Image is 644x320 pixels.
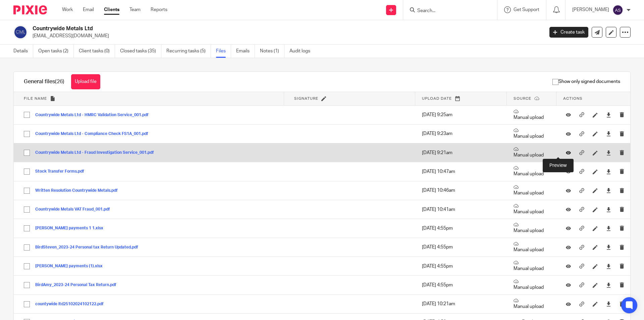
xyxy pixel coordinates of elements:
a: Reports [151,6,167,13]
p: [DATE] 9:23am [422,130,500,137]
span: Signature [294,97,318,100]
button: Countrywide Metals Ltd - Compliance Check FS1A_001.pdf [35,132,153,136]
input: Select [20,128,33,140]
a: Clients [104,6,119,13]
a: Notes (1) [260,45,284,58]
p: [DATE] 10:41am [422,206,500,213]
input: Select [20,165,33,178]
a: Recurring tasks (5) [166,45,211,58]
p: [DATE] 4:55pm [422,225,500,232]
a: Download [606,149,611,156]
a: Download [606,187,611,194]
span: (26) [55,79,64,84]
button: Stock Transfer Forms.pdf [35,169,89,174]
span: Upload date [422,97,452,100]
span: Get Support [514,7,539,12]
input: Select [20,279,33,291]
p: [DATE] 4:55pm [422,244,500,250]
p: [DATE] 9:25am [422,111,500,118]
a: Files [216,45,231,58]
p: Manual upload [514,241,550,253]
p: [DATE] 10:21am [422,301,500,307]
a: Client tasks (0) [79,45,115,58]
p: [DATE] 9:21am [422,149,500,156]
span: Source [514,97,531,100]
a: Download [606,282,611,288]
p: Manual upload [514,128,550,140]
a: Download [606,130,611,137]
input: Select [20,146,33,159]
img: svg%3E [612,5,623,15]
a: Closed tasks (35) [120,45,161,58]
button: Countrywide Metals Ltd - Fraud Investigation Service_001.pdf [35,150,159,155]
img: Untitled%20design%20(22).png [13,25,28,39]
a: Download [606,301,611,307]
button: Upload file [71,74,100,89]
a: Work [62,6,73,13]
p: Manual upload [514,279,550,291]
a: Download [606,244,611,250]
a: Download [606,168,611,175]
a: Open tasks (2) [38,45,74,58]
p: Manual upload [514,109,550,121]
p: Manual upload [514,147,550,158]
span: Show only signed documents [552,78,620,85]
span: File name [24,97,47,100]
span: Actions [563,97,583,100]
input: Search [417,8,477,14]
p: Manual upload [514,166,550,177]
img: Pixie [13,5,47,14]
p: [EMAIL_ADDRESS][DOMAIN_NAME] [33,33,539,39]
input: Select [20,260,33,273]
p: Manual upload [514,222,550,234]
input: Select [20,184,33,197]
p: [DATE] 10:47am [422,168,500,175]
button: Countrywide Metals VAT Fraud_001.pdf [35,207,115,212]
p: Manual upload [514,203,550,215]
a: Create task [549,27,588,38]
a: Email [83,6,94,13]
a: Download [606,225,611,232]
a: Download [606,206,611,213]
a: Download [606,263,611,270]
h2: Countrywide Metals Ltd [33,25,438,32]
p: [DATE] 4:55pm [422,282,500,288]
a: Team [129,6,141,13]
a: Download [606,111,611,118]
button: Countrywide Metals Ltd - HMRC Validation Service_001.pdf [35,113,154,118]
button: BirdAmy_2023-24 Personal Tax Return.pdf [35,283,121,287]
button: countywide ltd25102024102122.pdf [35,302,109,307]
a: Details [13,45,33,58]
button: Written Resolution Countrywide Metals.pdf [35,188,123,193]
input: Select [20,222,33,235]
button: BirdSteven_2023-24 Personal tax Return Updated.pdf [35,245,143,250]
button: [PERSON_NAME] payments (1).xlsx [35,264,108,269]
p: Manual upload [514,260,550,272]
h1: General files [24,78,64,85]
button: [PERSON_NAME] payments 1 1.xlsx [35,226,108,231]
input: Select [20,298,33,311]
a: Audit logs [289,45,315,58]
p: [PERSON_NAME] [572,6,609,13]
a: Emails [236,45,255,58]
p: Manual upload [514,185,550,196]
input: Select [20,241,33,254]
p: Manual upload [514,298,550,310]
p: [DATE] 10:46am [422,187,500,194]
p: [DATE] 4:55pm [422,263,500,270]
input: Select [20,203,33,216]
input: Select [20,108,33,121]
